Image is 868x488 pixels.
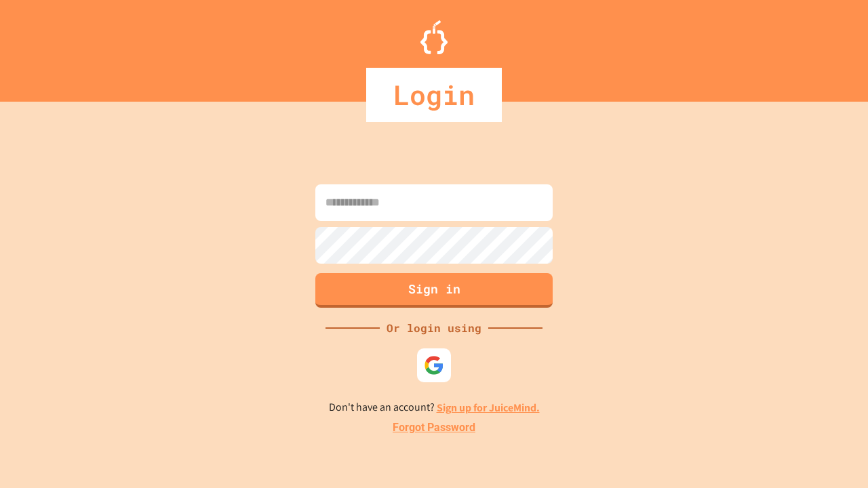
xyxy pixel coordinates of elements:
[437,401,540,415] a: Sign up for JuiceMind.
[393,420,475,436] a: Forgot Password
[366,68,502,122] div: Login
[329,399,540,416] p: Don't have an account?
[380,320,488,336] div: Or login using
[420,20,448,54] img: Logo.svg
[315,273,553,308] button: Sign in
[424,355,444,375] img: google-icon.svg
